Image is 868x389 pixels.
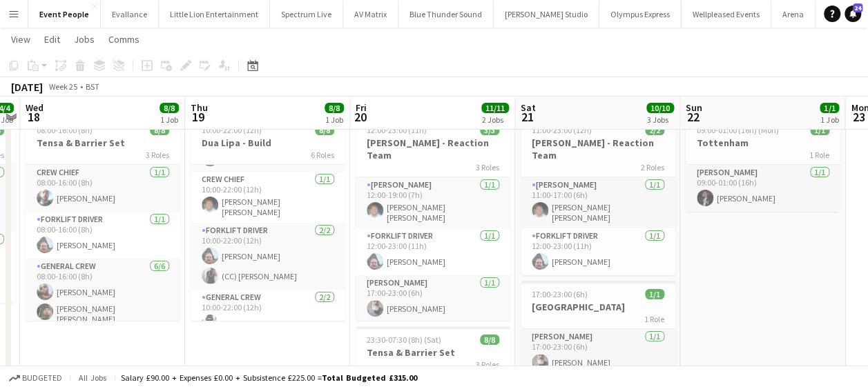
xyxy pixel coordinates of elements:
span: 22 [684,109,702,125]
h3: Tottenham [686,137,840,149]
span: 6 Roles [311,150,334,160]
h3: [GEOGRAPHIC_DATA] [521,301,675,313]
span: 12:00-23:00 (11h) [367,125,427,135]
span: 1 Role [809,150,829,160]
button: Wellpleased Events [682,1,771,28]
div: [DATE] [11,80,43,94]
app-card-role: Crew Chief1/108:00-16:00 (8h)[PERSON_NAME] [26,165,180,212]
span: 18 [23,109,44,125]
a: View [6,30,36,48]
span: 23:30-07:30 (8h) (Sat) [367,335,441,345]
span: 3/3 [480,125,499,135]
span: 24 [853,3,862,12]
app-job-card: 17:00-23:00 (6h)1/1[GEOGRAPHIC_DATA]1 Role[PERSON_NAME]1/117:00-23:00 (6h)[PERSON_NAME] [521,281,675,376]
button: Spectrum Live [270,1,343,28]
span: 8/8 [325,103,344,113]
button: Olympus Express [599,1,682,28]
div: Salary £90.00 + Expenses £0.00 + Subsistence £225.00 = [121,372,417,383]
h3: [PERSON_NAME] - Reaction Team [521,137,675,161]
span: Sun [686,101,702,114]
span: Week 25 [46,81,80,92]
span: 1/1 [820,103,839,113]
span: Fri [356,101,367,114]
app-job-card: 08:00-16:00 (8h)8/8Tensa & Barrier Set3 RolesCrew Chief1/108:00-16:00 (8h)[PERSON_NAME]Forklift D... [26,117,180,321]
a: Edit [39,30,66,48]
span: 11:00-23:00 (12h) [532,125,592,135]
div: 1 Job [325,114,343,125]
span: 3 Roles [476,359,499,370]
div: BST [86,81,99,92]
app-card-role: [PERSON_NAME]1/109:00-01:00 (16h)[PERSON_NAME] [686,165,840,212]
h3: [PERSON_NAME] - Reaction Team [356,137,510,161]
span: 11/11 [481,103,509,113]
app-card-role: Forklift Driver1/108:00-16:00 (8h)[PERSON_NAME] [26,212,180,259]
span: 2/2 [645,125,664,135]
span: View [11,33,30,46]
button: Event People [28,1,101,28]
button: [PERSON_NAME] Studio [494,1,599,28]
span: 09:00-01:00 (16h) (Mon) [697,125,779,135]
app-card-role: General Crew2/210:00-22:00 (12h)[PERSON_NAME] [191,290,345,357]
app-job-card: 10:00-22:00 (12h)8/8Dua Lipa - Build6 RolesGeneral Crew1/110:00-16:00 (6h)[PERSON_NAME]Crew Chief... [191,117,345,321]
app-card-role: [PERSON_NAME]1/111:00-17:00 (6h)[PERSON_NAME] [PERSON_NAME] [521,177,675,228]
span: 2 Roles [641,162,664,172]
span: Comms [108,33,139,46]
span: Edit [44,33,60,46]
a: Jobs [68,30,100,48]
button: Blue Thunder Sound [398,1,494,28]
span: Jobs [74,33,95,46]
span: 8/8 [480,335,499,345]
span: 8/8 [150,125,169,135]
span: 3 Roles [476,162,499,172]
app-card-role: Crew Chief1/110:00-22:00 (12h)[PERSON_NAME] [PERSON_NAME] [191,172,345,223]
span: 1/1 [645,289,664,299]
span: Wed [26,101,44,114]
span: 21 [519,109,536,125]
span: Sat [521,101,536,114]
span: Budgeted [22,373,62,383]
app-card-role: Forklift Driver1/112:00-23:00 (11h)[PERSON_NAME] [521,228,675,275]
a: Comms [103,30,145,48]
div: 1 Job [160,114,178,125]
app-card-role: [PERSON_NAME]1/112:00-19:00 (7h)[PERSON_NAME] [PERSON_NAME] [356,177,510,228]
app-job-card: 11:00-23:00 (12h)2/2[PERSON_NAME] - Reaction Team2 Roles[PERSON_NAME]1/111:00-17:00 (6h)[PERSON_N... [521,117,675,275]
app-job-card: 12:00-23:00 (11h)3/3[PERSON_NAME] - Reaction Team3 Roles[PERSON_NAME]1/112:00-19:00 (7h)[PERSON_N... [356,117,510,321]
app-card-role: [PERSON_NAME]1/117:00-23:00 (6h)[PERSON_NAME] [521,329,675,376]
span: 8/8 [315,125,334,135]
h3: Dua Lipa - Build [191,137,345,149]
button: AV Matrix [343,1,398,28]
button: Arena [771,1,816,28]
div: 1 Job [820,114,838,125]
span: 08:00-16:00 (8h) [37,125,93,135]
span: 10/10 [646,103,674,113]
app-job-card: 09:00-01:00 (16h) (Mon)1/1Tottenham1 Role[PERSON_NAME]1/109:00-01:00 (16h)[PERSON_NAME] [686,117,840,212]
div: 3 Jobs [647,114,673,125]
div: 2 Jobs [482,114,508,125]
app-card-role: [PERSON_NAME]1/117:00-23:00 (6h)[PERSON_NAME] [356,275,510,322]
app-card-role: Forklift Driver1/112:00-23:00 (11h)[PERSON_NAME] [356,228,510,275]
h3: Tensa & Barrier Set [26,137,180,149]
span: 10:00-22:00 (12h) [202,125,262,135]
button: Evallance [101,1,159,28]
a: 24 [845,6,861,22]
span: All jobs [76,372,109,383]
span: 8/8 [160,103,179,113]
span: 1/1 [810,125,829,135]
span: 3 Roles [146,150,169,160]
span: 19 [189,109,208,125]
span: Thu [191,101,208,114]
span: 1 Role [644,314,664,324]
app-card-role: Forklift Driver2/210:00-22:00 (12h)[PERSON_NAME](CC) [PERSON_NAME] [191,223,345,290]
span: Total Budgeted £315.00 [322,372,417,383]
button: Budgeted [7,370,64,386]
span: 20 [354,109,367,125]
h3: Tensa & Barrier Set [356,346,510,359]
button: Little Lion Entertainment [159,1,270,28]
span: 17:00-23:00 (6h) [532,289,588,299]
